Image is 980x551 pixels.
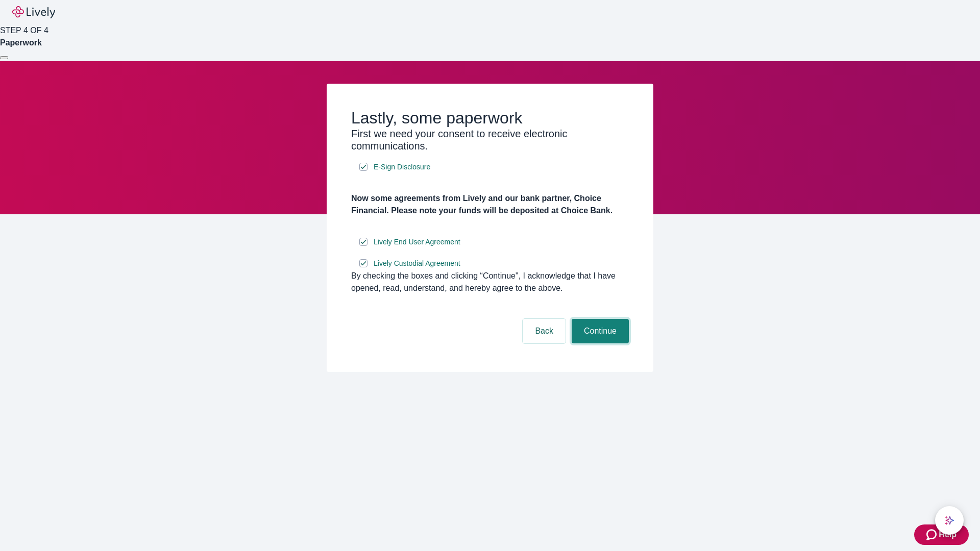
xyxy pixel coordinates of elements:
[523,319,566,343] button: Back
[939,529,957,541] span: Help
[374,162,430,172] span: E-Sign Disclosure
[914,524,969,545] button: Zendesk support iconHelp
[372,161,432,173] a: e-sign disclosure document
[572,319,629,343] button: Continue
[374,237,460,247] span: Lively End User Agreement
[944,515,954,525] svg: Lively AI Assistant
[372,236,462,248] a: e-sign disclosure document
[351,108,629,128] h2: Lastly, some paperwork
[12,6,55,18] img: Lively
[935,506,964,535] button: chat
[374,258,460,269] span: Lively Custodial Agreement
[372,257,462,270] a: e-sign disclosure document
[351,270,629,294] div: By checking the boxes and clicking “Continue", I acknowledge that I have opened, read, understand...
[351,192,629,217] h4: Now some agreements from Lively and our bank partner, Choice Financial. Please note your funds wi...
[926,529,939,541] svg: Zendesk support icon
[351,128,629,152] h3: First we need your consent to receive electronic communications.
